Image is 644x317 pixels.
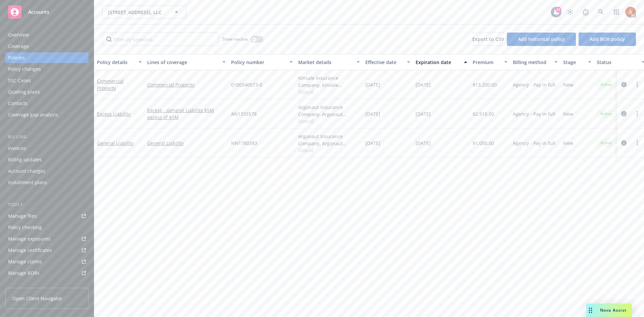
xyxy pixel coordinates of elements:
[5,211,89,221] a: Manage files
[5,41,89,52] a: Coverage
[147,81,226,88] a: Commercial Property
[8,109,58,120] div: Coverage gap analysis
[8,143,26,154] div: Invoices
[507,33,576,46] button: Add historical policy
[102,33,218,46] input: Filter by keyword...
[5,279,89,290] a: Summary of insurance
[298,104,360,118] div: Argonaut Insurance Company, Argonaut Insurance Company (Argo), RT Specialty Insurance Services, L...
[599,140,613,146] span: Active
[5,3,89,21] a: Accounts
[563,110,573,117] span: New
[8,268,40,278] div: Manage BORs
[5,268,89,278] a: Manage BORs
[633,139,641,147] a: more
[8,30,29,40] div: Overview
[620,110,628,118] a: circleInformation
[413,54,470,70] button: Expiration date
[147,140,226,147] a: General Liability
[5,245,89,256] a: Manage certificates
[8,233,51,244] div: Manage exposures
[8,154,42,165] div: Billing updates
[298,89,360,94] span: Show all
[365,81,380,88] span: [DATE]
[8,211,37,221] div: Manage files
[5,143,89,154] a: Invoices
[472,36,504,42] span: Export to CSV
[563,5,577,19] a: Stop snowing
[513,140,555,147] span: Agency - Pay in full
[473,140,494,147] span: $1,000.00
[8,222,42,233] div: Policy checking
[510,54,560,70] button: Billing method
[8,52,25,63] div: Policies
[231,110,257,117] span: AN1333578
[231,59,285,66] div: Policy number
[8,166,45,176] div: Account charges
[97,59,135,66] div: Policy details
[5,201,89,208] div: Tools
[5,233,89,244] span: Manage exposures
[228,54,296,70] button: Policy number
[231,81,262,88] span: 0100340573-0
[590,36,625,42] span: Add BOR policy
[513,81,555,88] span: Agency - Pay in full
[5,87,89,97] a: Quoting plans
[231,140,257,147] span: NN1780383
[586,304,595,317] div: Drag to move
[296,54,363,70] button: Market details
[610,5,623,19] a: Switch app
[5,222,89,233] a: Policy checking
[518,36,565,42] span: Add historical policy
[600,307,627,313] span: Nova Assist
[472,33,504,46] button: Export to CSV
[147,107,226,121] a: Excess - General Liability $5M excess of $1M
[298,59,353,66] div: Market details
[599,82,613,88] span: Active
[633,81,641,89] a: more
[5,166,89,176] a: Account charges
[579,33,636,46] button: Add BOR policy
[97,78,124,91] a: Commercial Property
[473,81,497,88] span: $13,200.00
[28,9,49,15] span: Accounts
[513,59,550,66] div: Billing method
[594,5,608,19] a: Search
[298,147,360,153] span: Show all
[416,59,460,66] div: Expiration date
[5,134,89,140] div: Billing
[555,7,561,13] div: 47
[298,74,360,89] div: Kinsale Insurance Company, Kinsale Insurance, RT Specialty Insurance Services, LLC (RSG Specialty...
[145,54,228,70] button: Lines of coverage
[633,110,641,118] a: more
[8,75,31,86] div: SSC Cases
[5,64,89,74] a: Policy changes
[625,7,636,17] img: photo
[147,59,218,66] div: Lines of coverage
[473,59,500,66] div: Premium
[298,118,360,123] span: Show all
[365,59,403,66] div: Effective date
[620,139,628,147] a: circleInformation
[5,256,89,267] a: Manage claims
[416,81,431,88] span: [DATE]
[563,81,573,88] span: New
[8,41,29,52] div: Coverage
[8,98,28,109] div: Contacts
[620,81,628,89] a: circleInformation
[560,54,594,70] button: Stage
[586,304,632,317] button: Nova Assist
[5,75,89,86] a: SSC Cases
[298,133,360,147] div: Argonaut Insurance Company, Argonaut Insurance Company (Argo), RT Specialty Insurance Services, L...
[363,54,413,70] button: Effective date
[563,59,584,66] div: Stage
[365,140,380,147] span: [DATE]
[8,64,41,74] div: Policy changes
[5,52,89,63] a: Policies
[97,140,133,146] a: General Liability
[5,109,89,120] a: Coverage gap analysis
[8,177,47,188] div: Installment plans
[416,140,431,147] span: [DATE]
[416,110,431,117] span: [DATE]
[222,36,248,42] span: Show inactive
[8,87,40,97] div: Quoting plans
